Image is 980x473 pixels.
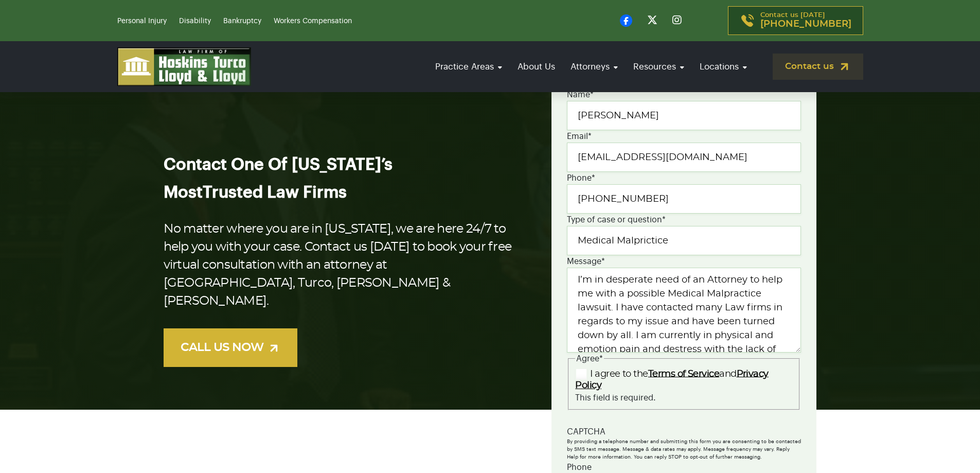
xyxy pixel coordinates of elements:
a: Practice Areas [430,52,507,81]
a: Contact us [773,54,863,80]
a: Locations [694,52,752,81]
label: CAPTCHA [567,426,605,438]
span: Contact One Of [US_STATE]’s [164,156,393,173]
p: No matter where you are in [US_STATE], we are here 24/7 to help you with your case. Contact us [D... [164,220,519,310]
input: Phone* [567,184,801,214]
label: Type of case or question [567,214,666,226]
legend: Agree [575,353,604,365]
div: By providing a telephone number and submitting this form you are consenting to be contacted by SM... [567,438,801,461]
a: About Us [512,52,560,81]
label: Email [567,130,592,143]
a: Disability [179,17,211,25]
div: This field is required. [575,392,793,404]
a: Attorneys [565,52,623,81]
label: Message [567,255,605,268]
a: Contact us [DATE][PHONE_NUMBER] [728,6,863,35]
textarea: I’m in desperate need of an Attorney to help me with a possible Medical Malpractice lawsuit. I ha... [567,268,801,353]
input: Email* [567,143,801,172]
a: Workers Compensation [274,17,352,25]
input: Full Name [567,101,801,130]
img: logo [117,47,251,86]
p: Contact us [DATE] [760,12,851,29]
a: Personal Injury [117,17,167,25]
a: Privacy Policy [575,369,768,390]
span: Most [164,184,203,201]
a: Bankruptcy [223,17,261,25]
label: I agree to the and [575,368,793,391]
span: Trusted Law Firms [203,184,347,201]
label: Phone [567,172,595,184]
img: arrow-up-right-light.svg [268,342,280,355]
span: [PHONE_NUMBER] [760,19,851,29]
a: Resources [628,52,689,81]
a: CALL US NOW [164,328,297,367]
a: Terms of Service [648,369,719,378]
label: Name [567,89,594,101]
input: Type of case or question [567,226,801,255]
